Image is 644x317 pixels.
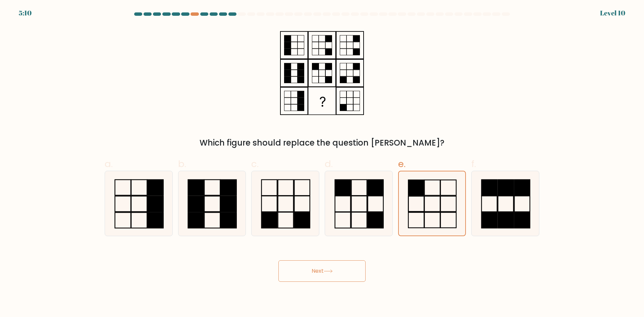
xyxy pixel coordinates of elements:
span: d. [325,157,333,170]
button: Next [278,260,366,282]
div: Which figure should replace the question [PERSON_NAME]? [109,137,535,149]
span: e. [398,157,406,170]
span: f. [471,157,476,170]
span: c. [251,157,259,170]
div: 5:10 [19,8,32,18]
span: a. [105,157,113,170]
span: b. [178,157,186,170]
div: Level 10 [600,8,625,18]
